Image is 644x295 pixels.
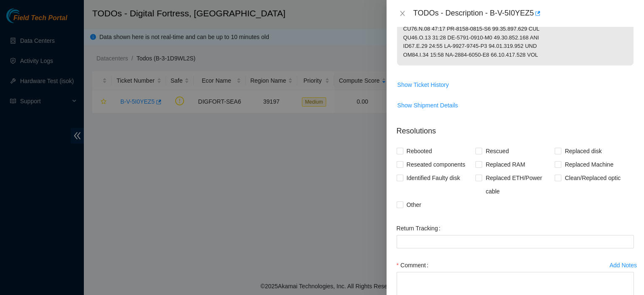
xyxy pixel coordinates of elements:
span: Clean/Replaced optic [561,171,624,185]
input: Return Tracking [397,235,634,248]
span: Show Shipment Details [397,101,458,110]
span: Other [403,198,425,211]
button: Show Ticket History [397,78,449,91]
span: Replaced disk [561,144,605,158]
span: close [399,10,406,17]
button: Add Notes [609,258,637,272]
span: Replaced RAM [482,158,528,171]
div: Add Notes [610,262,637,268]
label: Return Tracking [397,222,444,235]
span: Rescued [482,144,512,158]
button: Close [397,10,408,18]
span: Reseated components [403,158,469,171]
span: Rebooted [403,144,436,158]
span: Replaced ETH/Power cable [482,171,555,198]
div: TODOs - Description - B-V-5I0YEZ5 [413,7,634,20]
p: Resolutions [397,119,634,137]
span: Replaced Machine [561,158,617,171]
span: Show Ticket History [397,80,449,89]
button: Show Shipment Details [397,99,459,112]
label: Comment [397,258,432,272]
span: Identified Faulty disk [403,171,464,185]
